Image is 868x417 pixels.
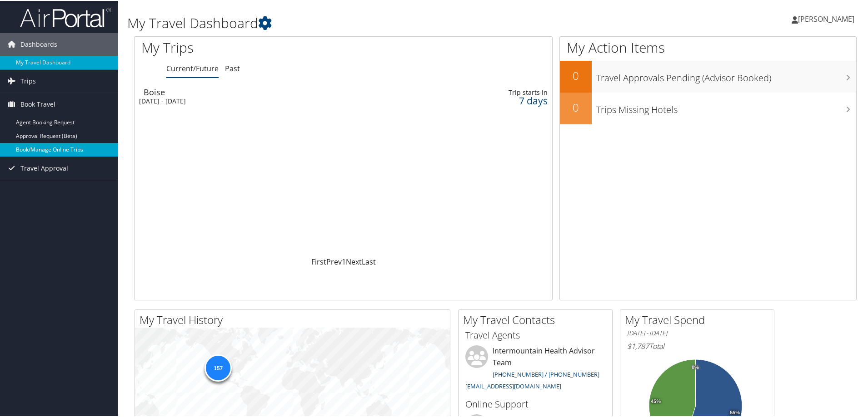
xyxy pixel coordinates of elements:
[627,328,767,337] h6: [DATE] - [DATE]
[730,409,740,415] tspan: 55%
[20,92,55,115] span: Book Travel
[20,32,57,55] span: Dashboards
[627,340,767,350] h6: Total
[493,369,599,378] a: [PHONE_NUMBER] / [PHONE_NUMBER]
[651,398,661,403] tspan: 45%
[692,364,699,369] tspan: 0%
[20,69,36,92] span: Trips
[625,311,774,327] h2: My Travel Spend
[465,328,605,341] h3: Travel Agents
[560,99,592,114] h2: 0
[20,6,111,27] img: airportal-logo.png
[311,256,326,266] a: First
[166,63,219,73] a: Current/Future
[465,381,561,389] a: [EMAIL_ADDRESS][DOMAIN_NAME]
[20,156,68,179] span: Travel Approval
[140,311,450,327] h2: My Travel History
[362,256,376,266] a: Last
[326,256,342,266] a: Prev
[346,256,362,266] a: Next
[560,92,856,123] a: 0Trips Missing Hotels
[144,87,419,95] div: Boise
[596,66,856,83] h3: Travel Approvals Pending (Advisor Booked)
[139,96,414,104] div: [DATE] - [DATE]
[560,67,592,83] h2: 0
[627,340,649,350] span: $1,787
[454,88,548,96] div: Trip starts in
[127,13,618,32] h1: My Travel Dashboard
[560,60,856,92] a: 0Travel Approvals Pending (Advisor Booked)
[792,5,863,32] a: [PERSON_NAME]
[463,311,612,327] h2: My Travel Contacts
[798,13,854,23] span: [PERSON_NAME]
[225,63,240,73] a: Past
[596,98,856,115] h3: Trips Missing Hotels
[461,344,610,393] li: Intermountain Health Advisor Team
[342,256,346,266] a: 1
[141,37,371,56] h1: My Trips
[205,353,232,381] div: 157
[560,37,856,56] h1: My Action Items
[454,96,548,104] div: 7 days
[465,397,605,410] h3: Online Support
